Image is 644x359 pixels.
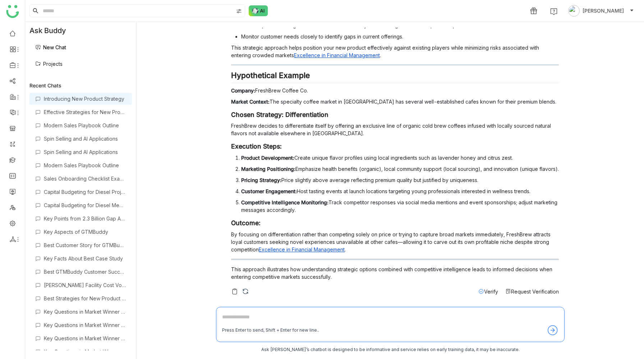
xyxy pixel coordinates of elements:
a: Excellence in Financial Management [294,52,380,58]
div: Spin Selling and AI Applications [44,149,126,155]
p: FreshBrew Coffee Co. [231,87,559,94]
p: Create unique flavor profiles using local ingredients such as lavender honey and citrus zest. [241,154,559,162]
img: avatar [568,5,580,17]
div: Key Questions in Market Winner Survey 2024 [44,309,126,315]
p: The specialty coffee market in [GEOGRAPHIC_DATA] has several well-established cafes known for the... [231,98,559,105]
p: By focusing on differentiation rather than competing solely on price or trying to capture broad m... [231,231,559,253]
p: Emphasize health benefits (organic), local community support (local sourcing), and innovation (un... [241,165,559,173]
strong: Customer Engagement: [241,188,297,194]
img: logo [6,5,19,18]
div: Modern Sales Playbook Outline [44,122,126,128]
p: FreshBrew decides to differentiate itself by offering an exclusive line of organic cold brew coff... [231,122,559,137]
span: Request Verification [511,288,559,295]
div: [PERSON_NAME] Facility Cost Volume Profile [44,282,126,288]
div: Effective Strategies for New Product Launch [44,109,126,115]
span: [PERSON_NAME] [583,7,624,15]
strong: Pricing Strategy: [241,177,281,183]
div: Recent Chats [29,82,132,88]
strong: Competitive Intelligence Monitoring: [241,199,328,205]
div: Best Customer Story for GTMBuddy [44,242,126,248]
div: Ask [PERSON_NAME]’s chatbot is designed to be informative and service relies on early training da... [216,346,565,353]
div: Capital Budgeting for Diesel Project [44,189,126,195]
div: Sales Onboarding Checklist Example [44,176,126,182]
strong: Marketing Positioning: [241,166,295,172]
div: Best GTMBuddy Customer Success Story? [44,269,126,275]
div: Press Enter to send, Shift + Enter for new line.. [222,327,319,334]
h2: Hypothetical Example [231,71,559,83]
img: search-type.svg [236,8,242,14]
img: regenerate-askbuddy.svg [242,288,249,295]
div: Key Points from 2.3 Billion Gap Article [44,215,126,222]
p: Host tasting events at launch locations targeting young professionals interested in wellness trends. [241,187,559,195]
div: Capital Budgeting for Diesel Medical Services [44,202,126,208]
div: Introducing New Product Strategy [44,96,126,102]
p: Track competitor responses via social media mentions and event sponsorships; adjust marketing mes... [241,199,559,214]
div: Modern Sales Playbook Outline [44,162,126,168]
h3: Execution Steps: [231,142,559,150]
div: Ask Buddy [25,22,136,39]
img: help.svg [550,8,557,15]
a: Excellence in Financial Management [259,246,345,253]
button: [PERSON_NAME] [567,5,635,17]
div: Best Strategies for New Product Launch [44,295,126,301]
p: This strategic approach helps position your new product effectively against existing players whil... [231,44,559,59]
a: Projects [35,61,63,67]
div: Spin Selling and AI Applications [44,136,126,142]
div: Key Questions in Market Winner Survey 2024 [44,335,126,341]
p: Monitor customer needs closely to identify gaps in current offerings. [241,33,559,40]
strong: Product Development: [241,155,294,161]
img: ask-buddy-normal.svg [249,5,268,16]
img: copy-askbuddy.svg [231,288,238,295]
div: Key Questions in Market Winner Survey 2024 [44,322,126,328]
span: Verify [484,288,498,295]
h3: Outcome: [231,219,559,227]
a: New Chat [35,44,66,50]
div: Key Facts About Best Case Study [44,255,126,262]
h3: Chosen Strategy: Differentiation [231,111,559,119]
div: Key Questions in Market Winner Survey 2024 [44,349,126,355]
p: Price slightly above average reflecting premium quality but justified by uniqueness. [241,176,559,184]
p: This approach illustrates how understanding strategic options combined with competitive intellige... [231,265,559,281]
strong: Market Context: [231,99,270,105]
div: Key Aspects of GTMBuddy [44,229,126,235]
strong: Company: [231,87,255,94]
